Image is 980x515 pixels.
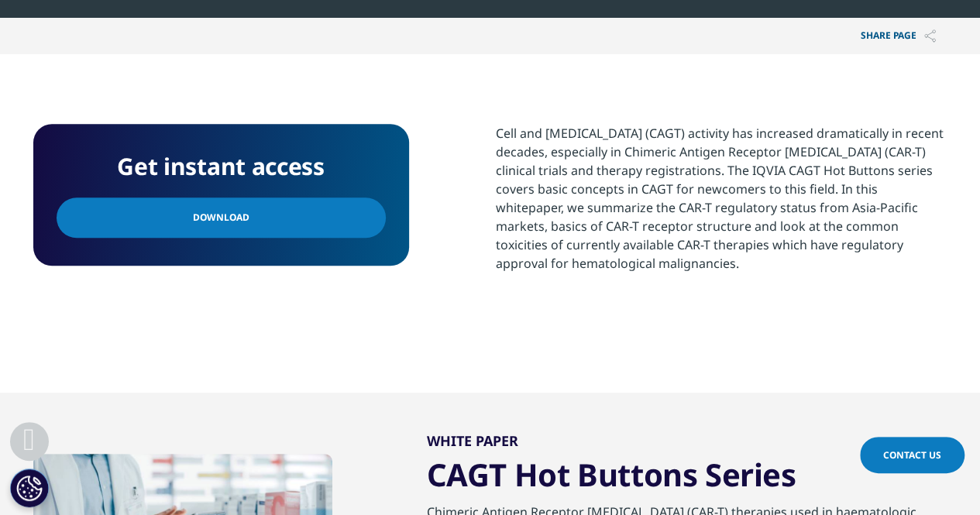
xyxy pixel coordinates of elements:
h3: CAGT Hot Buttons Series [427,455,947,503]
a: Contact Us [860,437,965,473]
span: Download [193,209,249,226]
p: Share PAGE [849,18,947,54]
h4: Get instant access [57,147,386,186]
span: Contact Us [883,448,941,462]
button: Cookies Settings [10,469,49,507]
img: Share PAGE [924,29,936,43]
button: Share PAGEShare PAGE [849,18,947,54]
p: Cell and [MEDICAL_DATA] (CAGT) activity has increased dramatically in recent decades, especially ... [496,124,947,284]
a: Download [57,197,386,238]
h2: WHITE PAPER [427,431,947,455]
